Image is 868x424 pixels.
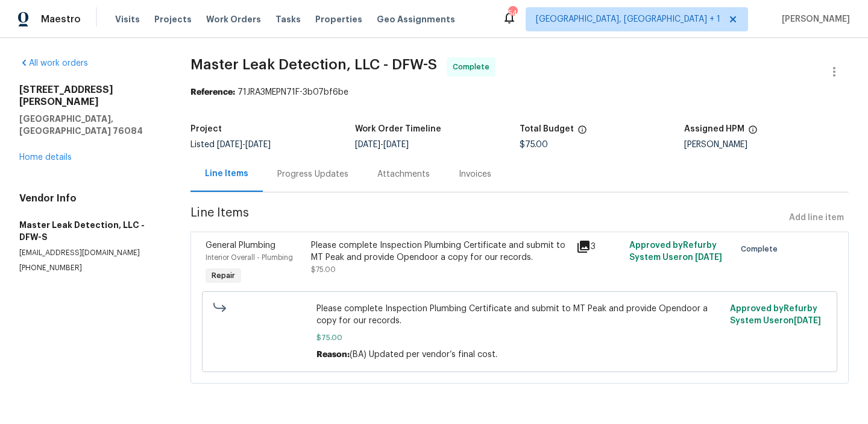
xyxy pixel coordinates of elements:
span: [DATE] [695,253,722,262]
div: Attachments [377,168,430,180]
span: Reason: [316,350,350,359]
span: Projects [154,13,192,25]
div: 3 [576,239,622,254]
h5: Work Order Timeline [355,125,441,133]
span: Properties [315,13,362,25]
a: Home details [19,153,72,162]
span: [DATE] [245,141,271,149]
h2: [STREET_ADDRESS][PERSON_NAME] [19,84,162,108]
span: [DATE] [355,141,380,149]
span: Approved by Refurby System User on [629,241,722,262]
b: Reference: [190,88,235,97]
p: [EMAIL_ADDRESS][DOMAIN_NAME] [19,248,162,258]
span: Repair [207,270,240,282]
span: The hpm assigned to this work order. [748,125,758,141]
span: - [217,141,271,149]
span: - [355,141,409,149]
h5: Project [190,125,222,133]
span: [DATE] [383,141,409,149]
span: Tasks [275,15,301,24]
span: $75.00 [316,332,723,344]
h5: Assigned HPM [684,125,744,133]
span: Line Items [190,207,784,229]
div: Progress Updates [277,168,348,180]
span: Listed [190,141,271,149]
span: Complete [453,61,494,73]
span: General Plumbing [206,241,275,250]
span: [DATE] [794,317,821,325]
div: Please complete Inspection Plumbing Certificate and submit to MT Peak and provide Opendoor a copy... [311,239,568,264]
span: [DATE] [217,141,242,149]
h5: [GEOGRAPHIC_DATA], [GEOGRAPHIC_DATA] 76084 [19,113,162,137]
h5: Master Leak Detection, LLC - DFW-S [19,219,162,243]
div: Invoices [459,168,491,180]
a: All work orders [19,59,88,68]
div: Line Items [205,168,248,180]
span: $75.00 [311,266,336,273]
span: [GEOGRAPHIC_DATA], [GEOGRAPHIC_DATA] + 1 [536,13,720,25]
p: [PHONE_NUMBER] [19,263,162,273]
h4: Vendor Info [19,192,162,204]
div: 54 [508,7,517,19]
div: 71JRA3MEPN71F-3b07bf6be [190,86,849,98]
div: [PERSON_NAME] [684,141,849,149]
span: $75.00 [520,141,548,149]
span: Master Leak Detection, LLC - DFW-S [190,57,437,72]
span: Geo Assignments [377,13,455,25]
h5: Total Budget [520,125,574,133]
span: Complete [741,243,782,255]
span: Work Orders [206,13,261,25]
span: (BA) Updated per vendor’s final cost. [350,350,497,359]
span: Visits [115,13,140,25]
span: Maestro [41,13,81,25]
span: Please complete Inspection Plumbing Certificate and submit to MT Peak and provide Opendoor a copy... [316,303,723,327]
span: [PERSON_NAME] [777,13,850,25]
span: Approved by Refurby System User on [730,305,821,325]
span: Interior Overall - Plumbing [206,254,293,261]
span: The total cost of line items that have been proposed by Opendoor. This sum includes line items th... [577,125,587,141]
